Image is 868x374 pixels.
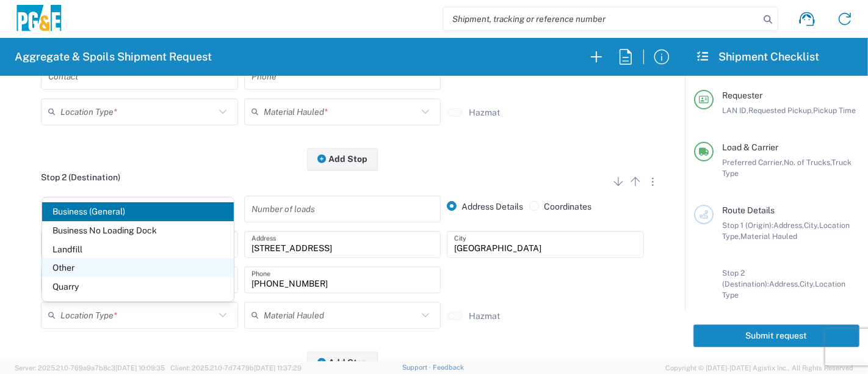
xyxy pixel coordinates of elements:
[769,279,800,288] span: Address,
[665,362,853,373] span: Copyright © [DATE]-[DATE] Agistix Inc., All Rights Reserved
[170,364,302,372] span: Client: 2025.21.0-7d7479b
[42,221,234,240] span: Business No Loading Dock
[402,364,433,371] a: Support
[722,90,762,100] span: Requester
[800,279,815,288] span: City,
[42,258,234,277] span: Other
[784,158,831,167] span: No. of Trucks,
[804,221,819,230] span: City,
[307,351,378,374] button: Add Stop
[722,268,769,288] span: Stop 2 (Destination):
[469,107,500,118] label: Hazmat
[433,364,464,371] a: Feedback
[773,221,804,230] span: Address,
[693,324,859,347] button: Submit request
[42,202,234,221] span: Business (General)
[748,106,813,115] span: Requested Pickup,
[469,310,500,321] label: Hazmat
[42,277,234,296] span: Quarry
[722,205,775,215] span: Route Details
[722,106,748,115] span: LAN ID,
[740,232,797,241] span: Material Hauled
[722,142,778,152] span: Load & Carrier
[529,201,591,212] label: Coordinates
[15,364,165,372] span: Server: 2025.21.0-769a9a7b8c3
[15,50,212,64] h2: Aggregate & Spoils Shipment Request
[813,106,856,115] span: Pickup Time
[115,364,165,372] span: [DATE] 10:09:35
[307,148,378,170] button: Add Stop
[722,158,784,167] span: Preferred Carrier,
[15,5,63,34] img: pge
[722,221,773,230] span: Stop 1 (Origin):
[42,240,234,259] span: Landfill
[254,364,302,372] span: [DATE] 11:37:29
[443,7,759,31] input: Shipment, tracking or reference number
[696,50,819,64] h2: Shipment Checklist
[447,201,523,212] label: Address Details
[41,172,120,182] span: Stop 2 (Destination)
